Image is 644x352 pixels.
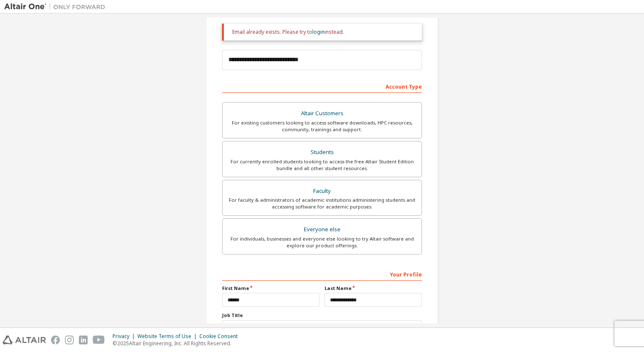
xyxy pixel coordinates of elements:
[222,267,422,281] div: Your Profile
[4,3,110,11] img: Altair One
[228,146,416,158] div: Students
[312,28,325,35] a: login
[228,119,416,133] div: For existing customers looking to access software downloads, HPC resources, community, trainings ...
[228,224,416,236] div: Everyone else
[228,197,416,210] div: For faculty & administrators of academic institutions administering students and accessing softwa...
[222,285,319,292] label: First Name
[113,340,243,347] p: © 2025 Altair Engineering, Inc. All Rights Reserved.
[325,285,422,292] label: Last Name
[137,333,199,340] div: Website Terms of Use
[222,79,422,93] div: Account Type
[3,336,46,344] img: altair_logo.svg
[228,185,416,197] div: Faculty
[65,336,74,344] img: instagram.svg
[228,236,416,249] div: For individuals, businesses and everyone else looking to try Altair software and explore our prod...
[113,333,137,340] div: Privacy
[228,108,416,119] div: Altair Customers
[199,333,243,340] div: Cookie Consent
[222,312,422,319] label: Job Title
[79,336,88,344] img: linkedin.svg
[93,336,105,344] img: youtube.svg
[232,29,415,35] div: Email already exists. Please try to instead.
[228,158,416,172] div: For currently enrolled students looking to access the free Altair Student Edition bundle and all ...
[51,336,60,344] img: facebook.svg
